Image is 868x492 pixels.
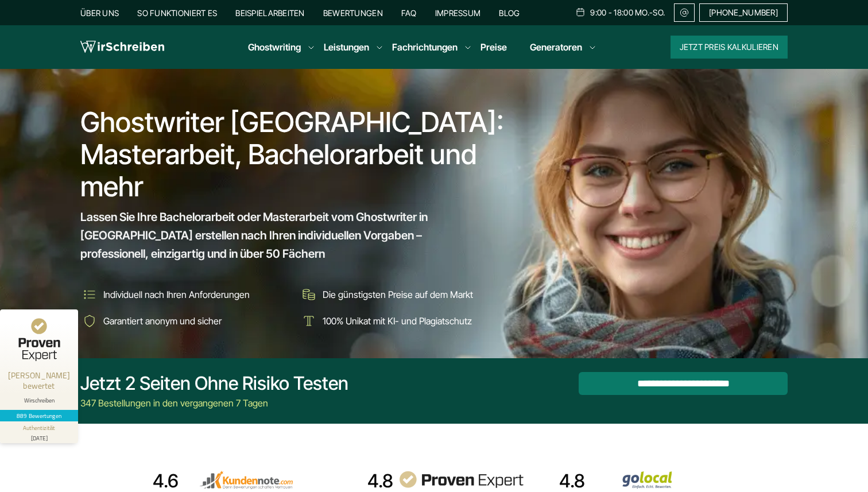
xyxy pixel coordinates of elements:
span: Lassen Sie Ihre Bachelorarbeit oder Masterarbeit vom Ghostwriter in [GEOGRAPHIC_DATA] erstellen n... [80,208,490,263]
div: Wirschreiben [5,397,73,404]
img: Schedule [575,7,586,17]
img: Die günstigsten Preise auf dem Markt [300,285,318,304]
img: kundennote [183,471,309,489]
img: Email [679,8,689,17]
li: Die günstigsten Preise auf dem Markt [300,285,511,304]
a: Generatoren [530,40,582,54]
img: 100% Unikat mit KI- und Plagiatschutz [300,312,318,330]
img: Wirschreiben Bewertungen [590,471,716,489]
a: Preise [480,41,507,53]
a: Ghostwriting [248,40,301,54]
a: Leistungen [324,40,369,54]
a: Beispielarbeiten [235,8,304,18]
div: 347 Bestellungen in den vergangenen 7 Tagen [80,396,348,410]
span: 9:00 - 18:00 Mo.-So. [590,8,665,17]
a: [PHONE_NUMBER] [699,3,788,22]
li: Individuell nach Ihren Anforderungen [80,285,292,304]
a: Bewertungen [323,8,383,18]
a: Blog [499,8,520,18]
a: Über uns [80,8,119,18]
img: logo wirschreiben [80,38,164,56]
h1: Ghostwriter [GEOGRAPHIC_DATA]: Masterarbeit, Bachelorarbeit und mehr [80,106,512,203]
a: Fachrichtungen [392,40,458,54]
div: Authentizität [23,424,56,432]
div: [DATE] [5,432,73,441]
a: FAQ [401,8,417,18]
li: 100% Unikat mit KI- und Plagiatschutz [300,312,511,330]
img: Individuell nach Ihren Anforderungen [80,285,99,304]
span: [PHONE_NUMBER] [709,8,778,17]
a: So funktioniert es [137,8,217,18]
button: Jetzt Preis kalkulieren [671,36,788,59]
li: Garantiert anonym und sicher [80,312,292,330]
img: provenexpert reviews [398,471,524,489]
img: Garantiert anonym und sicher [80,312,99,330]
a: Impressum [435,8,481,18]
div: Jetzt 2 Seiten ohne Risiko testen [80,372,348,395]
